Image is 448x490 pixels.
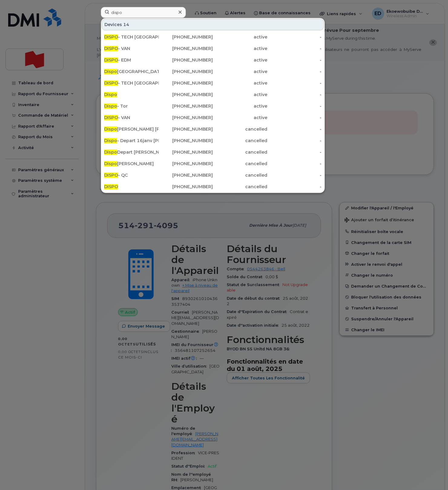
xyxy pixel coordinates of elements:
span: DISPO [104,34,118,40]
a: DispoDepart [PERSON_NAME][PHONE_NUMBER]cancelled- [102,147,324,158]
span: Dispo [104,126,117,132]
span: Dispo [104,103,117,109]
div: - [267,115,322,121]
div: active [213,45,267,52]
div: - TECH [GEOGRAPHIC_DATA] [104,80,159,86]
div: cancelled [213,126,267,132]
div: [PHONE_NUMBER] [159,149,213,155]
a: Dispo[PERSON_NAME][PHONE_NUMBER]cancelled- [102,158,324,169]
a: DISPO- VAN[PHONE_NUMBER]active- [102,112,324,123]
div: - [267,34,322,40]
div: - Depart 16janv [PERSON_NAME] [104,138,159,144]
div: [PERSON_NAME] [104,161,159,167]
div: - [267,57,322,63]
div: [PHONE_NUMBER] [159,138,213,144]
a: DISPO- EDM[PHONE_NUMBER]active- [102,55,324,65]
a: DISPO- QC[PHONE_NUMBER]cancelled- [102,170,324,181]
div: active [213,80,267,86]
div: [PHONE_NUMBER] [159,172,213,178]
a: Dispo[GEOGRAPHIC_DATA][PHONE_NUMBER]active- [102,66,324,77]
div: - [267,103,322,109]
span: Dispo [104,69,117,74]
div: - TECH [GEOGRAPHIC_DATA] [104,34,159,40]
div: [PHONE_NUMBER] [159,80,213,86]
span: DISPO [104,57,118,63]
span: 14 [123,22,129,28]
div: cancelled [213,184,267,190]
div: active [213,115,267,121]
a: DISPO[PHONE_NUMBER]cancelled- [102,181,324,192]
div: - [267,149,322,155]
div: Devices [102,19,324,30]
div: - Tor [104,103,159,109]
div: [PHONE_NUMBER] [159,92,213,98]
div: cancelled [213,172,267,178]
span: DISPO [104,172,118,178]
div: - [267,80,322,86]
div: [PHONE_NUMBER] [159,126,213,132]
span: DISPO [104,80,118,86]
span: Dispo [104,161,117,166]
div: - [267,92,322,98]
div: - [267,68,322,75]
div: active [213,92,267,98]
div: active [213,34,267,40]
div: - [267,161,322,167]
div: - [267,138,322,144]
div: [PHONE_NUMBER] [159,115,213,121]
span: Dispo [104,138,117,143]
div: active [213,68,267,75]
span: DISPO [104,115,118,120]
a: DISPO- TECH [GEOGRAPHIC_DATA][PHONE_NUMBER]active- [102,78,324,88]
div: active [213,57,267,63]
div: [PERSON_NAME] [PERSON_NAME] [104,126,159,132]
div: - QC [104,172,159,178]
div: - [267,172,322,178]
div: Depart [PERSON_NAME] [104,149,159,155]
div: active [213,103,267,109]
a: Dispo- Depart 16janv [PERSON_NAME][PHONE_NUMBER]cancelled- [102,135,324,146]
span: Dispo [104,149,117,155]
div: - [267,184,322,190]
div: [PHONE_NUMBER] [159,184,213,190]
a: Dispo- Tor[PHONE_NUMBER]active- [102,101,324,112]
span: DISPO [104,46,118,51]
a: DISPO- TECH [GEOGRAPHIC_DATA][PHONE_NUMBER]active- [102,32,324,42]
div: [PHONE_NUMBER] [159,161,213,167]
a: Dispo[PHONE_NUMBER]active- [102,89,324,100]
div: [PHONE_NUMBER] [159,68,213,75]
span: Dispo [104,92,117,97]
div: - VAN [104,45,159,52]
div: - VAN [104,115,159,121]
div: [GEOGRAPHIC_DATA] [104,68,159,75]
div: cancelled [213,161,267,167]
div: - [267,126,322,132]
div: [PHONE_NUMBER] [159,57,213,63]
span: DISPO [104,184,118,189]
div: [PHONE_NUMBER] [159,103,213,109]
div: cancelled [213,149,267,155]
a: DISPO- VAN[PHONE_NUMBER]active- [102,43,324,54]
div: - [267,45,322,52]
div: cancelled [213,138,267,144]
div: - EDM [104,57,159,63]
a: Dispo[PERSON_NAME] [PERSON_NAME][PHONE_NUMBER]cancelled- [102,124,324,135]
div: [PHONE_NUMBER] [159,34,213,40]
div: [PHONE_NUMBER] [159,45,213,52]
